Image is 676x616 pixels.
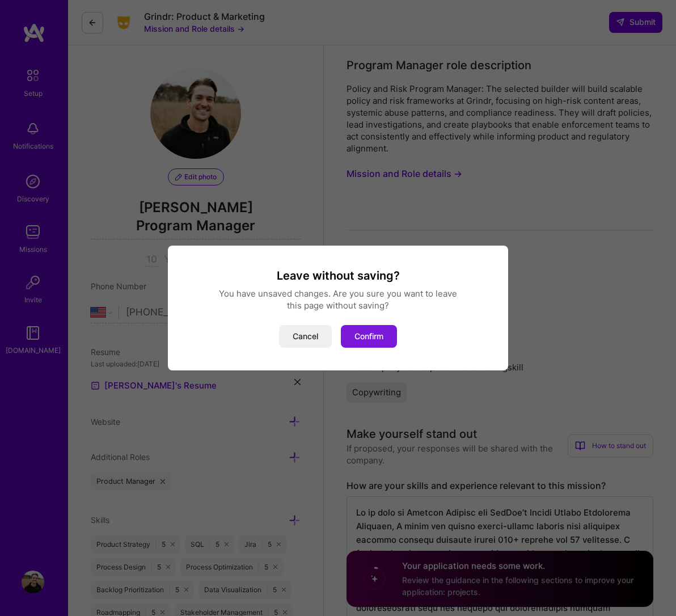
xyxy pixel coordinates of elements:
[181,268,495,283] h3: Leave without saving?
[181,288,495,299] div: You have unsaved changes. Are you sure you want to leave
[181,299,495,311] div: this page without saving?
[168,246,508,370] div: modal
[279,325,332,348] button: Cancel
[341,325,397,348] button: Confirm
